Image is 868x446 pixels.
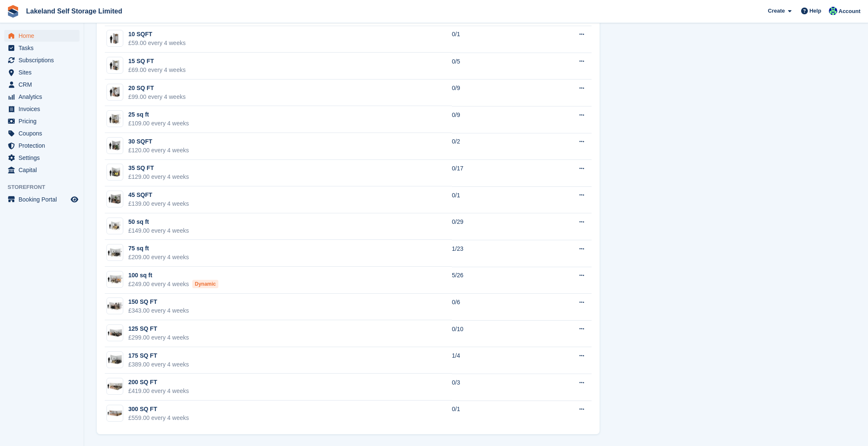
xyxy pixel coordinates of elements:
[128,199,189,208] div: £139.00 every 4 weeks
[107,193,123,205] img: 40-sqft-unit.jpg
[19,164,69,176] span: Capital
[19,152,69,164] span: Settings
[810,7,821,15] span: Help
[107,247,123,259] img: 75.jpg
[128,173,189,181] div: £129.00 every 4 weeks
[829,7,837,15] img: Steve Aynsley
[452,80,538,106] td: 0/9
[128,93,186,101] div: £99.00 every 4 weeks
[19,66,69,78] span: Sites
[107,220,123,232] img: 50.jpg
[4,54,80,66] a: menu
[452,186,538,213] td: 0/1
[128,84,186,93] div: 20 SQ FT
[128,57,186,66] div: 15 SQ FT
[107,407,123,419] img: 300-sqft-unit.jpg
[128,39,186,48] div: £59.00 every 4 weeks
[452,160,538,187] td: 0/17
[128,324,189,333] div: 125 SQ FT
[107,300,123,312] img: 150.jpg
[4,66,80,78] a: menu
[128,146,189,155] div: £120.00 every 4 weeks
[19,194,69,205] span: Booking Portal
[128,137,189,146] div: 30 SQFT
[107,380,123,393] img: 200-sqft-unit.jpg
[128,164,189,173] div: 35 SQ FT
[128,378,189,387] div: 200 SQ FT
[19,140,69,151] span: Protection
[107,86,123,98] img: 20-sqft-unit.jpg
[128,351,189,360] div: 175 SQ FT
[4,140,80,151] a: menu
[192,280,218,288] div: Dynamic
[19,127,69,139] span: Coupons
[128,414,189,422] div: £559.00 every 4 weeks
[452,240,538,267] td: 1/23
[128,191,189,199] div: 45 SQFT
[452,106,538,133] td: 0/9
[128,405,189,414] div: 300 SQ FT
[107,166,123,178] img: 35-sqft-unit.jpg
[452,213,538,240] td: 0/29
[19,79,69,90] span: CRM
[107,59,123,72] img: 15-sqft-unit.jpg
[839,7,860,16] span: Account
[128,280,218,289] div: £249.00 every 4 weeks
[107,353,123,366] img: 75-sqft-unit.jpg
[452,294,538,321] td: 0/6
[107,273,123,286] img: 100.jpg
[4,194,80,205] a: menu
[128,110,189,119] div: 25 sq ft
[23,4,126,18] a: Lakeland Self Storage Limited
[19,103,69,115] span: Invoices
[19,42,69,54] span: Tasks
[128,333,189,342] div: £299.00 every 4 weeks
[4,127,80,139] a: menu
[128,119,189,128] div: £109.00 every 4 weeks
[4,42,80,54] a: menu
[19,115,69,127] span: Pricing
[128,244,189,253] div: 75 sq ft
[452,401,538,427] td: 0/1
[4,152,80,164] a: menu
[128,218,189,226] div: 50 sq ft
[19,91,69,103] span: Analytics
[4,30,80,42] a: menu
[4,79,80,90] a: menu
[128,297,189,306] div: 150 SQ FT
[128,66,186,74] div: £69.00 every 4 weeks
[452,133,538,160] td: 0/2
[128,360,189,369] div: £389.00 every 4 weeks
[7,5,19,18] img: stora-icon-8386f47178a22dfd0bd8f6a31ec36ba5ce8667c1dd55bd0f319d3a0aa187defe.svg
[452,374,538,401] td: 0/3
[452,26,538,53] td: 0/1
[107,140,123,152] img: 30-sqft-unit.jpg
[19,30,69,42] span: Home
[452,347,538,374] td: 1/4
[128,226,189,235] div: £149.00 every 4 weeks
[768,7,785,15] span: Create
[128,306,189,315] div: £343.00 every 4 weeks
[4,91,80,103] a: menu
[107,32,123,45] img: 10-sqft-unit.jpg
[452,53,538,80] td: 0/5
[452,267,538,294] td: 5/26
[128,253,189,262] div: £209.00 every 4 weeks
[19,54,69,66] span: Subscriptions
[452,320,538,347] td: 0/10
[128,30,186,39] div: 10 SQFT
[128,271,218,280] div: 100 sq ft
[69,194,80,204] a: Preview store
[128,387,189,396] div: £419.00 every 4 weeks
[4,164,80,176] a: menu
[107,113,123,125] img: 25.jpg
[4,103,80,115] a: menu
[107,327,123,339] img: 125-sqft-unit.jpg
[4,115,80,127] a: menu
[8,183,84,191] span: Storefront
